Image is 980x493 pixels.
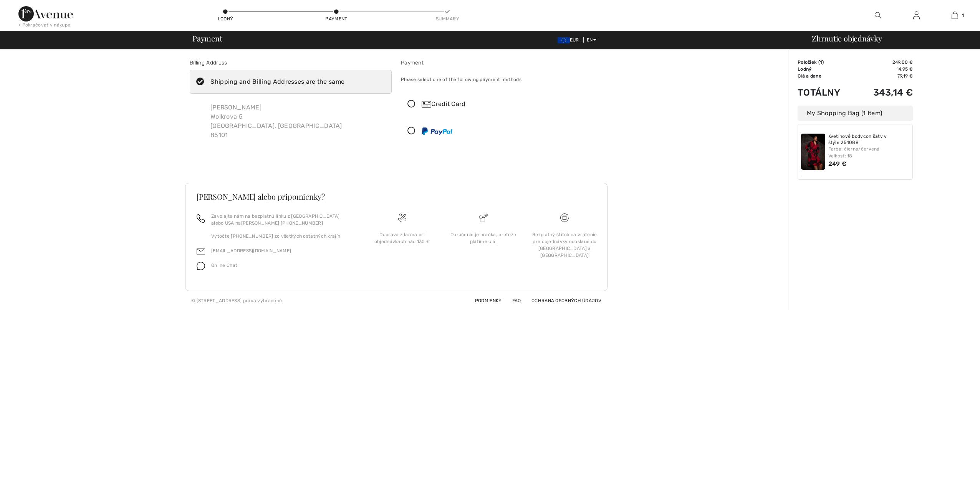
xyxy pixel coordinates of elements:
div: < Pokračovať v nákupe [18,22,70,28]
td: Lodný [798,66,857,73]
div: Payment [401,59,603,67]
div: Billing Address [190,59,392,67]
img: Vyhľadávanie na webovej stránke [875,11,881,20]
img: Moje informácie [913,11,920,20]
div: Lodný [214,15,237,22]
a: [EMAIL_ADDRESS][DOMAIN_NAME] [211,248,291,253]
td: 14,95 € [857,66,913,73]
div: Payment [325,15,348,22]
span: 1 [962,12,964,19]
font: Credit Card [431,100,465,108]
a: FAQ [503,298,521,303]
div: Doručenie je hračka, pretože platíme clá! [449,231,518,245]
div: Farba: čierna/červená Veľkosť: 18 [828,146,910,159]
p: Vytočte [PHONE_NUMBER] zo všetkých ostatných krajín [211,233,352,240]
img: Euro [558,37,570,43]
div: Shipping and Billing Addresses are the same [210,77,344,86]
a: 1 [936,11,973,20]
td: ) [798,59,857,66]
a: Ochrana osobných údajov [522,298,601,303]
img: zavolať [197,214,205,223]
div: Zhrnutie objednávky [803,35,975,42]
img: Doručenie je hračka, pretože platíme clá! [479,213,488,222]
img: Kvetinové bodycon šaty v štýle 254088 [801,134,825,170]
img: chat [197,262,205,270]
font: EN [587,37,593,43]
img: E-mail [197,247,205,256]
span: Online Chat [211,263,237,268]
span: 1 [820,60,822,65]
div: My Shopping Bag (1 Item) [798,106,913,121]
img: Moja taška [952,11,958,20]
td: 343,14 € [857,79,913,106]
font: Zavolajte nám na bezplatnú linku z [GEOGRAPHIC_DATA] alebo USA na [211,213,340,226]
td: 79,19 € [857,73,913,79]
td: Clá a dane [798,73,857,79]
font: Položiek ( [798,60,822,65]
div: [PERSON_NAME] Wolkrova 5 [GEOGRAPHIC_DATA], [GEOGRAPHIC_DATA] 85101 [204,97,348,146]
td: Totálny [798,79,857,106]
img: PayPal [422,127,452,135]
span: EUR [558,37,582,43]
a: Kvetinové bodycon šaty v štýle 254088 [828,134,910,146]
span: 249 € [828,160,847,167]
a: Podmienky [466,298,502,303]
div: Doprava zdarma pri objednávkach nad 130 € [367,231,437,245]
h3: [PERSON_NAME] alebo pripomienky? [197,193,596,200]
img: Credit Card [422,101,431,108]
img: Doprava zdarma pri objednávkach nad &#8364; 130 [398,213,406,222]
div: Bezplatný štítok na vrátenie pre objednávky odoslané do [GEOGRAPHIC_DATA] a [GEOGRAPHIC_DATA] [530,231,599,259]
div: Summary [436,15,459,22]
div: © [STREET_ADDRESS] práva vyhradené [191,297,282,304]
div: Please select one of the following payment methods [401,70,603,89]
a: Sign In [907,11,926,20]
span: Payment [192,35,222,42]
td: 249,00 € [857,59,913,66]
a: [PERSON_NAME] [PHONE_NUMBER] [241,220,323,226]
img: 1ère Avenue [18,6,73,22]
img: Doprava zdarma pri objednávkach nad &#8364; 130 [560,213,569,222]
